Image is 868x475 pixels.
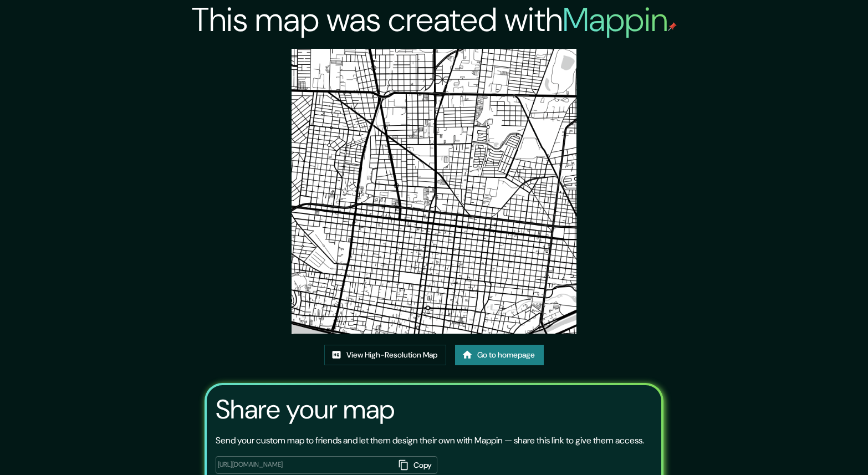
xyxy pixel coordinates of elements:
[216,434,644,447] p: Send your custom map to friends and let them design their own with Mappin — share this link to gi...
[455,345,544,365] a: Go to homepage
[394,456,437,474] button: Copy
[668,22,677,31] img: mappin-pin
[292,49,576,334] img: created-map
[324,345,446,365] a: View High-Resolution Map
[216,394,395,425] h3: Share your map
